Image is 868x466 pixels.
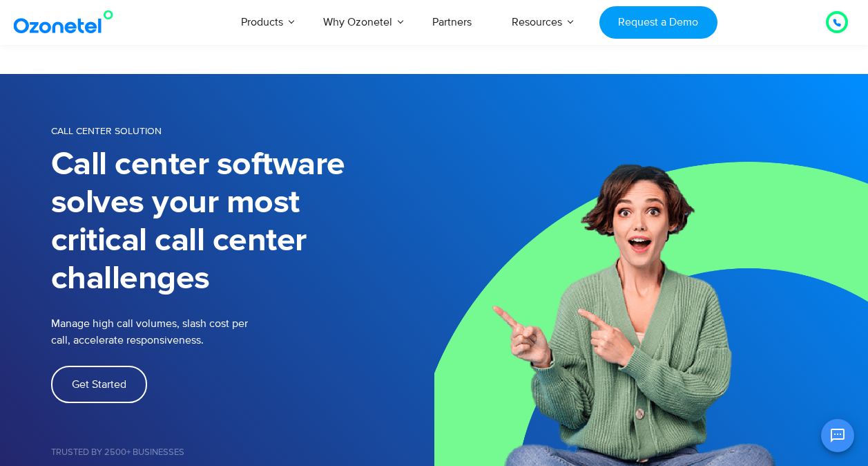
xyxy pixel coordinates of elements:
[51,125,162,137] span: Call Center Solution
[599,6,717,39] a: Request a Demo
[51,146,434,298] h1: Call center software solves your most critical call center challenges
[51,315,327,348] p: Manage high call volumes, slash cost per call, accelerate responsiveness.
[72,379,126,390] span: Get Started
[821,419,854,452] button: Open chat
[51,448,434,457] h5: Trusted by 2500+ Businesses
[51,366,147,403] a: Get Started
